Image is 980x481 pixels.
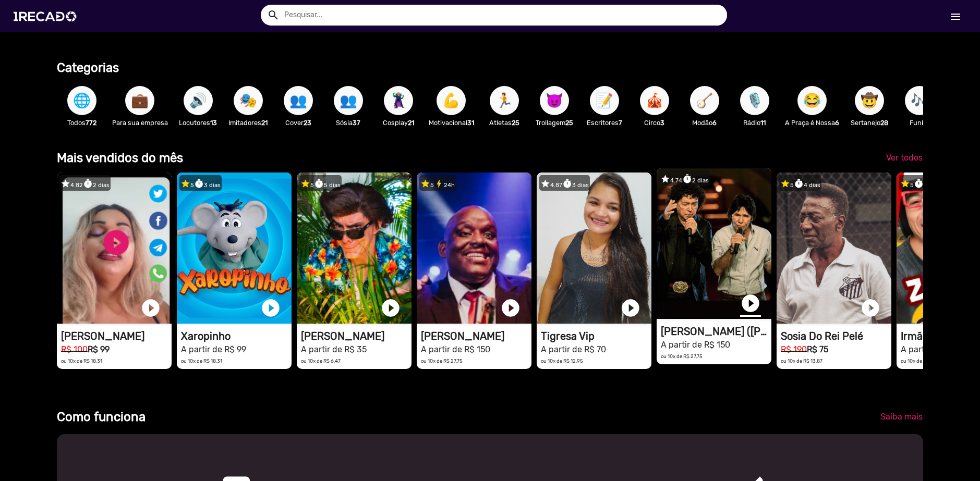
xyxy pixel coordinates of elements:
[61,344,88,354] small: R$ 100
[565,119,573,127] b: 25
[340,86,357,115] span: 👥
[495,86,513,115] span: 🏃
[540,86,569,115] button: 😈
[541,344,606,354] small: A partir de R$ 70
[267,9,280,21] mat-icon: Example home icon
[86,119,96,127] b: 772
[596,86,613,115] span: 📝
[855,86,884,115] button: 🤠
[184,86,213,115] button: 🔊
[57,151,183,165] b: Mais vendidos do mês
[880,119,888,127] b: 28
[661,325,771,338] h1: [PERSON_NAME] ([PERSON_NAME] & [PERSON_NAME])
[807,344,828,354] b: R$ 75
[537,172,651,324] video: 1RECADO vídeos dedicados para fãs e empresas
[61,358,102,364] small: ou 10x de R$ 18,31
[740,293,761,314] a: play_circle_filled
[131,86,149,115] span: 💼
[189,86,207,115] span: 🔊
[905,86,934,115] button: 🎶
[712,119,717,127] b: 6
[660,119,664,127] b: 3
[690,86,719,115] button: 🪕
[696,86,713,115] span: 🪕
[178,118,218,128] p: Locutores
[635,118,674,128] p: Circo
[911,86,928,115] span: 🎶
[429,118,474,128] p: Motivacional
[301,344,367,354] small: A partir de R$ 35
[781,330,891,342] h1: Sosia Do Rei Pelé
[546,86,563,115] span: 😈
[657,168,771,319] video: 1RECADO vídeos dedicados para fãs e empresas
[417,172,531,324] video: 1RECADO vídeos dedicados para fãs e empresas
[861,86,878,115] span: 🤠
[781,358,822,364] small: ou 10x de R$ 13,87
[886,153,923,163] span: Ver todos
[661,353,703,359] small: ou 10x de R$ 27,75
[685,118,724,128] p: Modão
[620,298,641,318] a: play_circle_filled
[781,344,807,354] small: R$ 190
[835,119,839,127] b: 6
[500,298,521,318] a: play_circle_filled
[900,118,939,128] p: Funk
[112,118,168,128] p: Para sua empresa
[646,86,663,115] span: 🎪
[57,172,172,324] video: 1RECADO vídeos dedicados para fãs e empresas
[949,10,962,23] mat-icon: Início
[260,298,281,318] a: play_circle_filled
[803,86,821,115] span: 😂
[797,86,827,115] button: 😂
[740,86,769,115] button: 🎙️
[467,119,474,127] b: 31
[181,344,246,354] small: A partir de R$ 99
[485,118,524,128] p: Atletas
[661,340,730,350] small: A partir de R$ 150
[353,119,360,127] b: 37
[62,118,102,128] p: Todos
[57,410,146,424] b: Como funciona
[541,330,651,342] h1: Tigresa Vip
[442,86,460,115] span: 💪
[408,119,414,127] b: 21
[421,330,531,342] h1: [PERSON_NAME]
[860,298,881,318] a: play_circle_filled
[640,86,669,115] button: 🎪
[67,86,96,115] button: 🌐
[177,172,292,324] video: 1RECADO vídeos dedicados para fãs e empresas
[228,118,268,128] p: Imitadores
[301,330,412,342] h1: [PERSON_NAME]
[88,344,110,354] b: R$ 99
[304,119,311,127] b: 23
[760,119,766,127] b: 11
[785,118,839,128] p: A Praça é Nossa
[850,118,889,128] p: Sertanejo
[872,408,931,426] a: Saiba mais
[289,86,307,115] span: 👥
[421,358,463,364] small: ou 10x de R$ 27,75
[880,412,923,422] span: Saiba mais
[512,119,519,127] b: 25
[735,118,775,128] p: Rádio
[61,330,172,342] h1: [PERSON_NAME]
[276,5,728,26] input: Pesquisar...
[181,330,292,342] h1: Xaropinho
[901,344,970,354] small: A partir de R$ 149
[380,298,401,318] a: play_circle_filled
[284,86,313,115] button: 👥
[140,298,161,318] a: play_circle_filled
[297,172,412,324] video: 1RECADO vídeos dedicados para fãs e empresas
[619,119,622,127] b: 7
[421,344,490,354] small: A partir de R$ 150
[384,86,413,115] button: 🦹🏼‍♀️
[541,358,583,364] small: ou 10x de R$ 12,95
[379,118,418,128] p: Cosplay
[746,86,764,115] span: 🎙️
[57,60,119,75] b: Categorias
[777,172,891,324] video: 1RECADO vídeos dedicados para fãs e empresas
[239,86,257,115] span: 🎭
[590,86,619,115] button: 📝
[390,86,407,115] span: 🦹🏼‍♀️
[181,358,222,364] small: ou 10x de R$ 18,31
